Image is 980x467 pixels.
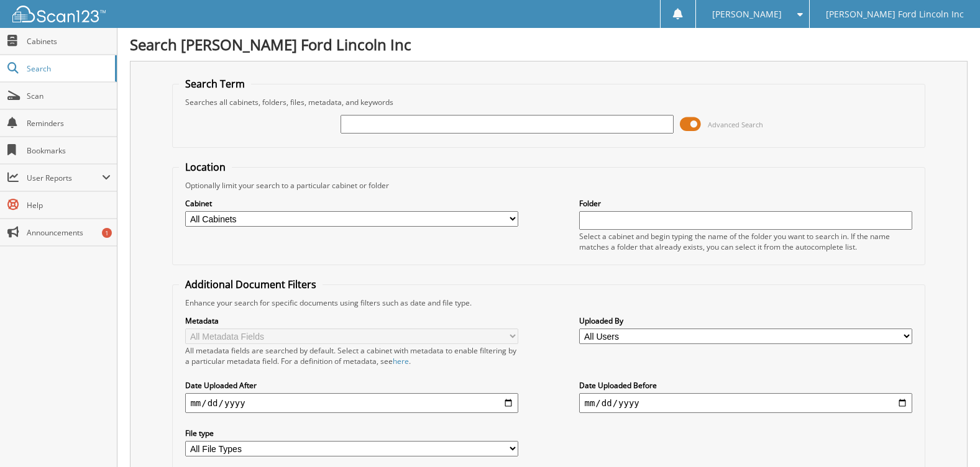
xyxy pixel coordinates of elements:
span: [PERSON_NAME] [712,11,782,18]
input: start [185,393,518,413]
legend: Location [179,160,232,174]
legend: Additional Document Filters [179,278,323,291]
span: [PERSON_NAME] Ford Lincoln Inc [826,11,964,18]
legend: Search Term [179,77,251,91]
span: Announcements [27,227,111,238]
div: Searches all cabinets, folders, files, metadata, and keywords [179,97,918,107]
div: 1 [102,228,112,238]
input: end [579,393,912,413]
span: Bookmarks [27,145,111,156]
label: Date Uploaded Before [579,380,912,391]
label: Uploaded By [579,315,912,326]
a: here [393,356,409,366]
label: Cabinet [185,198,518,209]
div: Select a cabinet and begin typing the name of the folder you want to search in. If the name match... [579,231,912,252]
div: Enhance your search for specific documents using filters such as date and file type. [179,297,918,308]
span: Cabinets [27,36,111,47]
img: scan123-logo-white.svg [12,6,106,22]
h1: Search [PERSON_NAME] Ford Lincoln Inc [130,34,968,55]
span: Scan [27,91,111,101]
span: Reminders [27,118,111,129]
label: Date Uploaded After [185,380,518,391]
label: File type [185,428,518,438]
div: All metadata fields are searched by default. Select a cabinet with metadata to enable filtering b... [185,345,518,366]
span: User Reports [27,173,102,183]
label: Folder [579,198,912,209]
span: Search [27,63,109,74]
span: Advanced Search [708,120,763,129]
span: Help [27,200,111,211]
div: Optionally limit your search to a particular cabinet or folder [179,180,918,191]
label: Metadata [185,315,518,326]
